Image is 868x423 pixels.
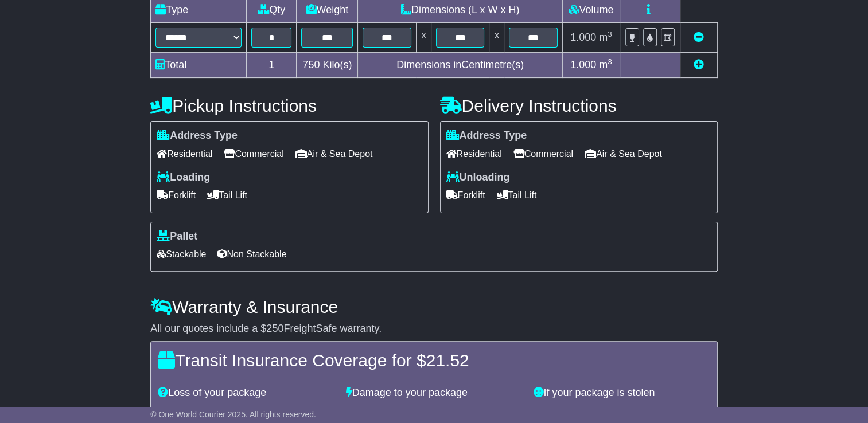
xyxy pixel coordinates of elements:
span: 21.52 [426,351,469,370]
td: Kilo(s) [297,53,358,78]
span: Tail Lift [497,186,537,204]
span: © One World Courier 2025. All rights reserved. [150,410,316,419]
div: Loss of your package [152,387,340,399]
a: Remove this item [694,32,704,43]
sup: 3 [608,30,612,38]
h4: Warranty & Insurance [150,297,718,316]
div: All our quotes include a $ FreightSafe warranty. [150,323,718,335]
span: 250 [266,323,283,334]
span: Air & Sea Depot [295,145,373,163]
span: 750 [302,59,320,70]
span: 21.52 [222,405,248,417]
div: For an extra $ you're fully covered for the amount of $ . [158,405,710,418]
span: m [599,32,612,43]
label: Loading [157,171,210,184]
span: 1.000 [570,59,596,70]
td: Dimensions in Centimetre(s) [358,53,562,78]
span: Stackable [157,245,206,263]
h4: Delivery Instructions [440,96,718,115]
span: Commercial [224,145,283,163]
td: 1 [247,53,297,78]
span: 1,800 [426,405,452,417]
span: Air & Sea Depot [585,145,662,163]
a: Add new item [694,59,704,70]
span: Residential [157,145,212,163]
span: Forklift [446,186,485,204]
span: m [599,59,612,70]
td: Total [151,53,247,78]
td: x [416,23,431,53]
label: Address Type [446,130,527,142]
span: 1.000 [570,32,596,43]
span: Forklift [157,186,196,204]
sup: 3 [608,57,612,66]
td: x [489,23,504,53]
label: Unloading [446,171,510,184]
label: Pallet [157,230,197,243]
span: Tail Lift [207,186,247,204]
h4: Transit Insurance Coverage for $ [158,351,710,370]
span: Commercial [513,145,573,163]
div: If your package is stolen [528,387,716,399]
span: Residential [446,145,502,163]
label: Address Type [157,130,238,142]
div: Damage to your package [340,387,528,399]
h4: Pickup Instructions [150,96,428,115]
span: Non Stackable [217,245,286,263]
